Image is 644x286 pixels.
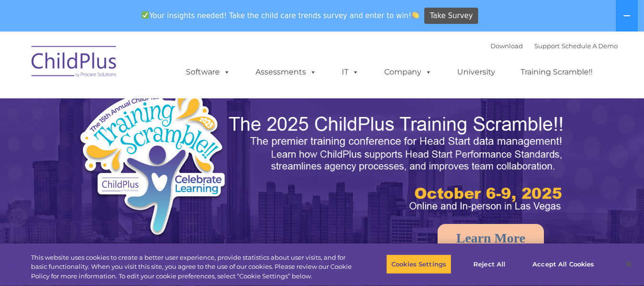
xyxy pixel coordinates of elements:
a: University [448,63,505,82]
img: 👏 [412,11,419,19]
a: Support [534,42,560,50]
button: Cookies Settings [386,254,451,274]
button: Close [618,254,639,275]
a: Company [375,63,441,82]
a: IT [332,63,368,82]
a: Schedule A Demo [562,42,618,50]
a: Learn More [438,224,544,253]
span: Last name [133,63,162,70]
button: Accept All Cookies [527,254,599,274]
a: Assessments [246,63,326,82]
img: ✅ [142,11,149,19]
a: Take Survey [424,8,478,24]
a: Training Scramble!! [511,63,602,82]
span: Phone number [133,102,173,109]
a: Software [176,63,240,82]
span: Take Survey [430,8,473,24]
button: Reject All [460,254,519,274]
span: Your insights needed! Take the child care trends survey and enter to win! [138,6,423,25]
img: ChildPlus by Procare Solutions [27,39,122,87]
font: | [491,42,618,50]
div: This website uses cookies to create a better user experience, provide statistics about user visit... [31,253,354,281]
a: Download [491,42,523,50]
